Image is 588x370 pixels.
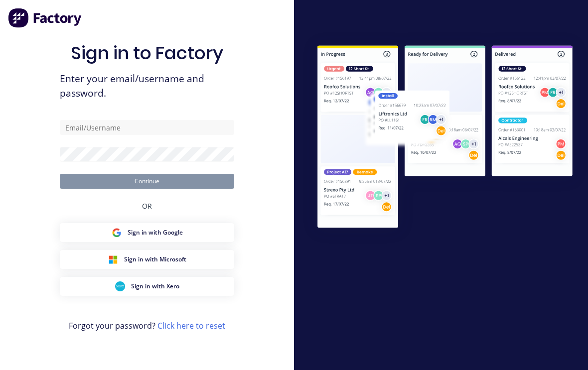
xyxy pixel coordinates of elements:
img: Factory [8,8,83,28]
div: OR [142,189,152,223]
span: Sign in with Microsoft [124,255,186,264]
img: Microsoft Sign in [108,254,118,264]
a: Click here to reset [157,320,225,331]
span: Enter your email/username and password. [60,72,234,101]
input: Email/Username [60,120,234,135]
button: Microsoft Sign inSign in with Microsoft [60,250,234,269]
img: Xero Sign in [115,281,125,291]
span: Forgot your password? [69,320,225,332]
span: Sign in with Xero [131,282,179,291]
span: Sign in with Google [128,228,183,237]
img: Sign in [302,31,588,245]
img: Google Sign in [112,228,122,238]
button: Continue [60,174,234,189]
button: Google Sign inSign in with Google [60,223,234,242]
button: Xero Sign inSign in with Xero [60,277,234,296]
h1: Sign in to Factory [71,42,223,64]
